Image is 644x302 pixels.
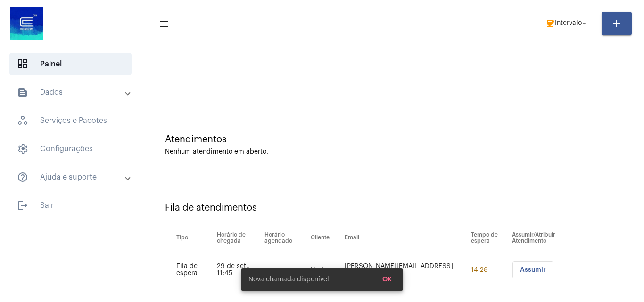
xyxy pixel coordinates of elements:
span: Configurações [9,138,132,160]
mat-panel-title: Dados [17,87,126,98]
mat-icon: arrow_drop_down [580,19,588,28]
mat-panel-title: Ajuda e suporte [17,171,126,183]
mat-icon: sidenav icon [17,200,28,211]
div: Fila de atendimentos [165,203,620,213]
th: Tempo de espera [469,225,510,251]
button: OK [375,271,399,288]
th: Tipo [165,225,215,251]
mat-icon: sidenav icon [158,18,168,30]
span: Assumir [520,267,546,273]
span: Serviços e Pacotes [9,109,132,132]
mat-expansion-panel-header: sidenav iconAjuda e suporte [6,166,141,188]
img: d4669ae0-8c07-2337-4f67-34b0df7f5ae4.jpeg [8,5,45,42]
span: Sair [9,194,132,217]
th: Horário de chegada [215,225,262,251]
button: Assumir [512,261,553,278]
mat-icon: add [611,18,622,29]
span: sidenav icon [17,58,28,70]
mat-chip-list: selection [512,261,578,278]
td: 14:28 [469,251,510,289]
span: Nova chamada disponível [248,275,329,284]
span: OK [382,276,392,283]
td: - [262,251,308,289]
mat-icon: sidenav icon [17,87,28,98]
button: Intervalo [540,14,594,33]
span: Intervalo [555,20,582,27]
div: Atendimentos [165,134,620,145]
div: Nenhum atendimento em aberto. [165,148,620,155]
mat-expansion-panel-header: sidenav iconDados [6,81,141,104]
th: Horário agendado [262,225,308,251]
th: Cliente [308,225,342,251]
mat-icon: coffee [545,19,555,28]
span: sidenav icon [17,115,28,126]
span: Painel [9,53,132,75]
th: Assumir/Atribuir Atendimento [510,225,578,251]
th: Email [342,225,469,251]
td: [PERSON_NAME][EMAIL_ADDRESS][DOMAIN_NAME] [342,251,469,289]
td: Lindomar [308,251,342,289]
td: Fila de espera [165,251,215,289]
td: 29 de set., 11:45 [215,251,262,289]
mat-icon: sidenav icon [17,171,28,183]
span: sidenav icon [17,143,28,155]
